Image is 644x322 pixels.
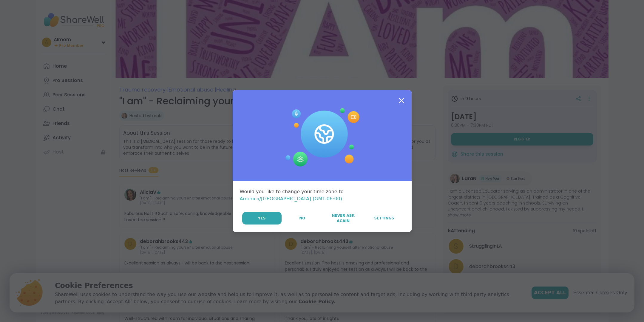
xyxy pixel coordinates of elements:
[364,212,404,225] a: Settings
[240,196,342,202] span: America/[GEOGRAPHIC_DATA] (GMT-06:00)
[285,108,359,167] img: Session Experience
[299,216,305,221] span: No
[374,216,394,221] span: Settings
[258,216,266,221] span: Yes
[323,212,363,225] button: Never Ask Again
[326,213,360,224] span: Never Ask Again
[240,188,404,202] div: Would you like to change your time zone to
[242,212,282,225] button: Yes
[282,212,322,225] button: No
